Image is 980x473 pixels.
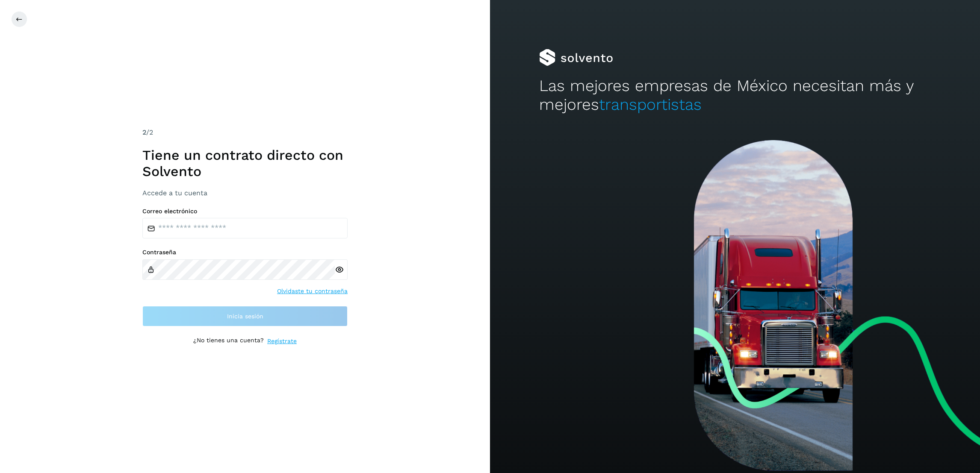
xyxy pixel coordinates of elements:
[142,128,146,136] span: 2
[277,287,348,296] a: Olvidaste tu contraseña
[227,313,263,319] span: Inicia sesión
[142,147,348,180] h1: Tiene un contrato directo con Solvento
[599,95,702,114] span: transportistas
[267,337,297,346] a: Regístrate
[539,76,931,115] h2: Las mejores empresas de México necesitan más y mejores
[142,208,348,215] label: Correo electrónico
[193,337,264,346] p: ¿No tienes una cuenta?
[142,127,348,138] div: /2
[142,306,348,326] button: Inicia sesión
[142,249,348,256] label: Contraseña
[142,189,348,197] h3: Accede a tu cuenta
